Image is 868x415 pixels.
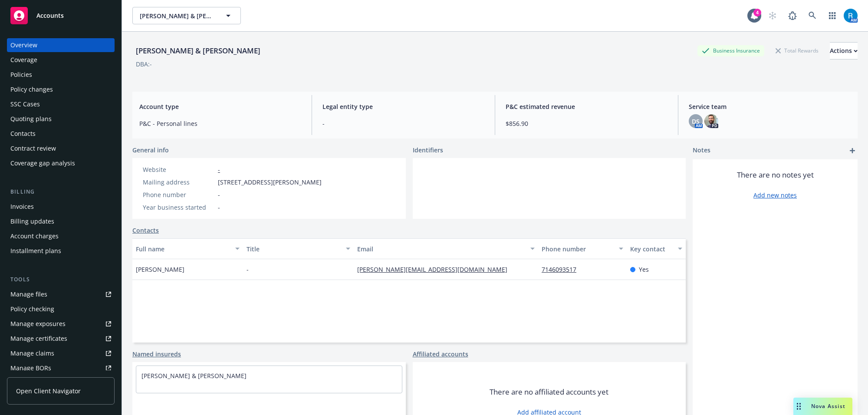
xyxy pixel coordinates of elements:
button: Email [354,238,538,259]
a: Accounts [7,3,115,28]
div: Full name [136,244,230,254]
div: Phone number [542,244,614,254]
a: Quoting plans [7,112,115,126]
a: Search [804,7,821,24]
div: Title [247,244,341,254]
a: Start snowing [764,7,781,24]
span: - [218,203,220,212]
div: Policy changes [10,82,53,96]
a: Billing updates [7,214,115,228]
span: - [247,265,249,274]
a: [PERSON_NAME][EMAIL_ADDRESS][DOMAIN_NAME] [357,265,514,273]
div: Contract review [10,142,56,155]
span: Nova Assist [811,402,845,410]
button: Actions [830,42,858,59]
div: [PERSON_NAME] & [PERSON_NAME] [132,45,264,56]
span: There are no notes yet [737,170,814,180]
div: Email [357,244,525,254]
span: - [218,190,220,199]
div: Total Rewards [771,45,823,56]
a: Contacts [132,226,159,235]
button: Title [243,238,354,259]
button: Nova Assist [793,398,852,415]
span: Yes [639,265,649,274]
div: Coverage gap analysis [10,156,75,170]
span: - [322,119,484,128]
div: Account charges [10,229,59,243]
a: Affiliated accounts [413,349,468,359]
span: Legal entity type [322,102,484,111]
div: Phone number [143,190,214,199]
button: Full name [132,238,243,259]
a: SSC Cases [7,97,115,111]
div: Tools [7,275,115,284]
a: Add new notes [753,191,797,200]
div: Manage exposures [10,317,66,331]
img: photo [844,9,858,23]
div: Overview [10,38,37,52]
div: Quoting plans [10,112,52,126]
a: Contacts [7,127,115,141]
a: Manage exposures [7,317,115,331]
a: Manage files [7,287,115,301]
a: [PERSON_NAME] & [PERSON_NAME] [141,372,247,380]
div: Invoices [10,200,34,214]
div: Website [143,165,214,174]
div: Mailing address [143,178,214,187]
span: P&C - Personal lines [139,119,301,128]
span: [PERSON_NAME] [136,265,184,274]
span: Open Client Navigator [16,386,81,395]
a: Installment plans [7,244,115,258]
div: Manage files [10,287,47,301]
div: DBA: - [136,59,152,69]
a: Named insureds [132,349,181,359]
a: Report a Bug [784,7,801,24]
button: Key contact [627,238,686,259]
a: Switch app [824,7,841,24]
div: Drag to move [793,398,804,415]
a: Manage certificates [7,332,115,346]
button: [PERSON_NAME] & [PERSON_NAME] [132,7,241,24]
a: 7146093517 [542,265,583,273]
a: add [847,145,858,156]
a: Coverage gap analysis [7,156,115,170]
span: There are no affiliated accounts yet [490,387,608,397]
span: $856.90 [506,119,667,128]
div: Billing updates [10,214,54,228]
a: Policy changes [7,82,115,96]
div: SSC Cases [10,97,40,111]
div: Policies [10,68,32,82]
img: photo [704,114,718,128]
div: Business Insurance [697,45,764,56]
span: DS [692,117,700,126]
a: Coverage [7,53,115,67]
a: - [218,165,220,174]
span: Notes [693,145,710,156]
div: Contacts [10,127,36,141]
div: Manage BORs [10,361,51,375]
div: Installment plans [10,244,61,258]
a: Manage BORs [7,361,115,375]
div: Coverage [10,53,37,67]
a: Manage claims [7,346,115,360]
a: Overview [7,38,115,52]
span: [STREET_ADDRESS][PERSON_NAME] [218,178,322,187]
div: Actions [830,43,858,59]
a: Invoices [7,200,115,214]
span: Identifiers [413,145,443,155]
div: Year business started [143,203,214,212]
a: Contract review [7,142,115,155]
a: Policies [7,68,115,82]
span: Service team [689,102,851,111]
button: Phone number [538,238,627,259]
span: P&C estimated revenue [506,102,667,111]
div: Manage claims [10,346,54,360]
div: Policy checking [10,302,54,316]
span: Account type [139,102,301,111]
div: Manage certificates [10,332,67,346]
div: 4 [753,9,761,16]
span: General info [132,145,169,155]
div: Billing [7,188,115,196]
a: Policy checking [7,302,115,316]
